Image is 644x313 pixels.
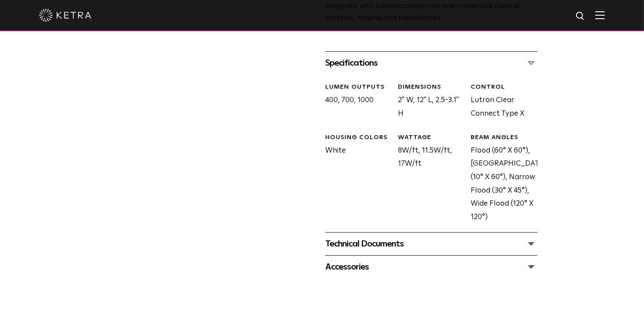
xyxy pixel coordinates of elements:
img: Hamburger%20Nav.svg [595,11,605,19]
div: BEAM ANGLES [471,133,537,142]
div: Accessories [325,260,537,274]
div: LUMEN OUTPUTS [325,83,391,92]
div: HOUSING COLORS [325,133,391,142]
div: White [319,133,391,224]
img: search icon [575,11,586,22]
div: 8W/ft, 11.5W/ft, 17W/ft [391,133,464,224]
div: Specifications [325,56,537,70]
div: 2" W, 12" L, 2.5-3.1" H [391,83,464,120]
div: 400, 700, 1000 [319,83,391,120]
div: Technical Documents [325,237,537,251]
div: WATTAGE [398,133,464,142]
img: ketra-logo-2019-white [39,9,91,22]
div: DIMENSIONS [398,83,464,92]
div: Flood (60° X 60°), [GEOGRAPHIC_DATA] (10° X 60°), Narrow Flood (30° X 45°), Wide Flood (120° X 120°) [464,133,537,224]
div: CONTROL [471,83,537,92]
div: Lutron Clear Connect Type X [464,83,537,120]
